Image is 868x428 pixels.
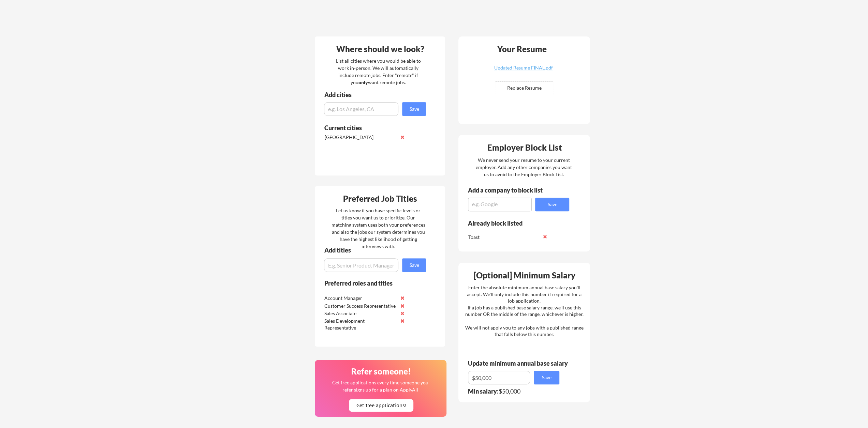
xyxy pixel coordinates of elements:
div: Where should we look? [317,45,443,53]
div: Customer Success Representative [324,303,396,309]
strong: Min salary: [468,387,498,395]
div: Updated Resume FINAL.pdf [483,65,564,70]
div: [GEOGRAPHIC_DATA] [324,134,396,141]
div: Update minimum annual base salary [468,360,570,366]
div: Preferred roles and titles [324,280,417,286]
div: Sales Development Representative [324,318,396,331]
button: Save [402,258,426,272]
div: Enter the absolute minimum annual base salary you'll accept. We'll only include this number if re... [465,284,583,338]
div: Account Manager [324,295,396,302]
input: e.g. Los Angeles, CA [324,102,398,116]
div: Refer someone! [318,367,444,376]
div: Employer Block List [461,143,588,152]
div: Add a company to block list [468,187,553,193]
div: Current cities [324,125,418,131]
div: Add cities [324,92,428,98]
div: List all cities where you would be able to work in-person. We will automatically include remote j... [331,57,425,86]
div: Sales Associate [324,310,396,317]
strong: only [358,79,368,85]
div: $50,000 [468,388,564,394]
div: We never send your resume to your current employer. Add any other companies you want us to avoid ... [475,156,572,178]
div: [Optional] Minimum Salary [461,271,588,279]
div: Let us know if you have specific levels or titles you want us to prioritize. Our matching system ... [331,207,425,250]
div: Get free applications every time someone you refer signs up for a plan on ApplyAll [332,379,429,393]
button: Save [402,102,426,116]
button: Save [535,198,569,211]
div: Add titles [324,247,420,253]
button: Get free applications! [349,399,413,412]
div: Toast [468,234,540,241]
input: E.g. Senior Product Manager [324,258,398,272]
div: Already block listed [468,220,560,226]
div: Preferred Job Titles [317,195,443,203]
a: Updated Resume FINAL.pdf [483,65,564,76]
div: Your Resume [488,45,556,53]
button: Save [534,371,559,384]
input: E.g. $100,000 [468,371,530,384]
